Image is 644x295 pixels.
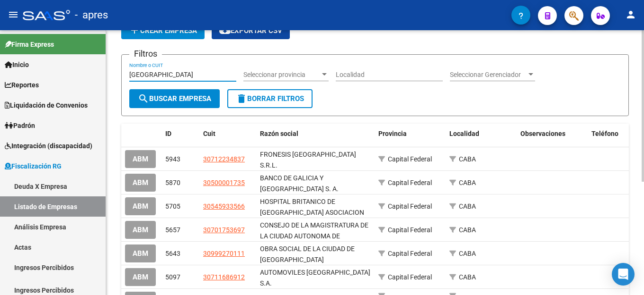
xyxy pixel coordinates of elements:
[5,141,92,151] span: Integración (discapacidad)
[165,202,180,210] span: 5705
[133,250,148,258] span: ABM
[260,130,298,137] span: Razón social
[138,93,149,104] mat-icon: search
[75,5,108,25] span: - apres
[5,120,35,131] span: Padrón
[203,179,245,186] span: 30500001735
[129,25,140,36] mat-icon: add
[203,226,245,234] span: 30701753697
[129,26,197,35] span: Crear Empresa
[260,245,355,263] span: OBRA SOCIAL DE LA CIUDAD DE BUENOS AIRES
[612,263,635,286] div: Open Intercom Messenger
[260,151,356,169] span: FRONESIS BUENOS AIRES S.R.L.
[165,226,180,234] span: 5657
[121,22,205,39] button: Crear Empresa
[378,130,407,137] span: Provincia
[165,179,180,186] span: 5870
[520,130,565,137] span: Observaciones
[125,244,156,262] button: ABM
[125,197,156,215] button: ABM
[125,221,156,238] button: ABM
[459,250,476,257] span: CABA
[459,155,476,163] span: CABA
[125,268,156,286] button: ABM
[236,93,247,104] mat-icon: delete
[5,100,88,110] span: Liquidación de Convenios
[5,161,62,171] span: Fiscalización RG
[165,130,171,137] span: ID
[129,89,220,108] button: Buscar Empresa
[459,273,476,281] span: CABA
[5,59,29,70] span: Inicio
[203,130,215,137] span: Cuit
[138,94,211,103] span: Buscar Empresa
[133,202,148,211] span: ABM
[165,250,180,257] span: 5643
[260,221,368,251] span: CONSEJO DE LA MAGISTRATURA DE LA CIUDAD AUTONOMA DE BUENOS AIRES
[450,71,527,79] span: Seleccionar Gerenciador
[591,130,618,137] span: Teléfono
[243,71,320,79] span: Seleccionar provincia
[5,39,54,50] span: Firma Express
[219,26,282,35] span: Exportar CSV
[125,150,156,168] button: ABM
[219,25,231,36] mat-icon: cloud_download
[625,9,636,20] mat-icon: person
[388,250,432,257] span: Capital Federal
[203,273,245,281] span: 30711686912
[236,94,304,103] span: Borrar Filtros
[459,179,476,186] span: CABA
[212,22,290,39] button: Exportar CSV
[459,202,476,210] span: CABA
[199,124,256,144] datatable-header-cell: Cuit
[449,130,479,137] span: Localidad
[165,273,180,281] span: 5097
[375,124,446,144] datatable-header-cell: Provincia
[133,226,148,235] span: ABM
[260,269,370,287] span: AUTOMOVILES BUENOS AIRES S.A.
[203,202,245,210] span: 30545933566
[388,273,432,281] span: Capital Federal
[203,155,245,163] span: 30712234837
[227,89,313,108] button: Borrar Filtros
[446,124,517,144] datatable-header-cell: Localidad
[388,155,432,163] span: Capital Federal
[517,124,588,144] datatable-header-cell: Observaciones
[129,47,162,60] h3: Filtros
[165,155,180,163] span: 5943
[260,174,339,193] span: BANCO DE GALICIA Y BUENOS AIRES S. A.
[459,226,476,234] span: CABA
[388,202,432,210] span: Capital Federal
[203,250,245,257] span: 30999270111
[8,9,19,20] mat-icon: menu
[161,124,199,144] datatable-header-cell: ID
[388,226,432,234] span: Capital Federal
[125,174,156,191] button: ABM
[256,124,375,144] datatable-header-cell: Razón social
[5,80,39,90] span: Reportes
[133,179,148,187] span: ABM
[133,273,148,282] span: ABM
[388,179,432,186] span: Capital Federal
[133,155,148,164] span: ABM
[260,198,364,227] span: HOSPITAL BRITANICO DE BUENOS AIRES ASOCIACION CIVIL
